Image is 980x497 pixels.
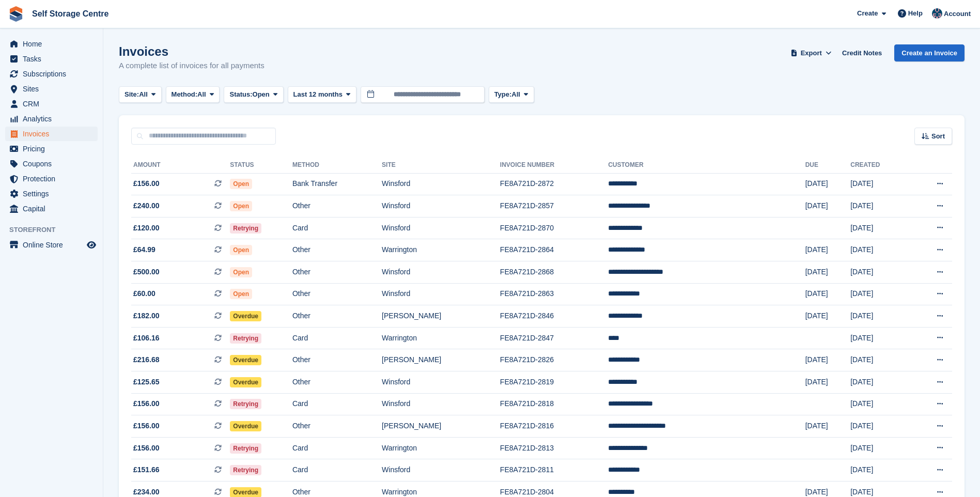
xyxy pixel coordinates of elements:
[500,195,608,218] td: FE8A721D-2857
[805,305,851,328] td: [DATE]
[197,89,206,100] span: All
[850,173,909,195] td: [DATE]
[292,305,382,328] td: Other
[382,415,500,438] td: [PERSON_NAME]
[5,157,98,171] a: menu
[230,465,261,475] span: Retrying
[805,239,851,261] td: [DATE]
[500,349,608,371] td: FE8A721D-2826
[850,415,909,438] td: [DATE]
[230,223,261,234] span: Retrying
[850,157,909,174] th: Created
[229,89,252,100] span: Status:
[500,157,608,174] th: Invoice Number
[500,173,608,195] td: FE8A721D-2872
[292,349,382,371] td: Other
[850,217,909,239] td: [DATE]
[139,89,148,100] span: All
[230,333,261,344] span: Retrying
[23,157,85,171] span: Coupons
[894,44,965,61] a: Create an Invoice
[9,225,103,235] span: Storefront
[850,283,909,305] td: [DATE]
[28,5,113,22] a: Self Storage Centre
[382,157,500,174] th: Site
[850,349,909,371] td: [DATE]
[500,217,608,239] td: FE8A721D-2870
[5,37,98,51] a: menu
[805,157,851,174] th: Due
[382,305,500,328] td: [PERSON_NAME]
[489,86,534,103] button: Type: All
[850,437,909,459] td: [DATE]
[166,86,220,103] button: Method: All
[382,195,500,218] td: Winsford
[292,371,382,394] td: Other
[500,305,608,328] td: FE8A721D-2846
[382,217,500,239] td: Winsford
[805,349,851,371] td: [DATE]
[931,131,945,142] span: Sort
[608,157,805,174] th: Customer
[805,173,851,195] td: [DATE]
[500,327,608,349] td: FE8A721D-2847
[5,67,98,81] a: menu
[85,239,98,251] a: Preview store
[292,415,382,438] td: Other
[292,173,382,195] td: Bank Transfer
[292,459,382,482] td: Card
[5,142,98,156] a: menu
[5,201,98,216] a: menu
[292,261,382,284] td: Other
[292,217,382,239] td: Card
[23,201,85,216] span: Capital
[292,393,382,415] td: Card
[500,415,608,438] td: FE8A721D-2816
[133,310,160,321] span: £182.00
[805,415,851,438] td: [DATE]
[500,261,608,284] td: FE8A721D-2868
[23,142,85,156] span: Pricing
[23,97,85,111] span: CRM
[23,52,85,66] span: Tasks
[382,327,500,349] td: Warrington
[230,289,252,299] span: Open
[23,67,85,81] span: Subscriptions
[133,223,160,234] span: £120.00
[133,421,160,431] span: £156.00
[23,37,85,51] span: Home
[382,173,500,195] td: Winsford
[292,283,382,305] td: Other
[788,44,834,61] button: Export
[850,371,909,394] td: [DATE]
[292,195,382,218] td: Other
[805,283,851,305] td: [DATE]
[230,201,252,211] span: Open
[23,127,85,141] span: Invoices
[5,187,98,201] a: menu
[131,157,230,174] th: Amount
[288,86,356,103] button: Last 12 months
[119,44,265,58] h1: Invoices
[838,44,886,61] a: Credit Notes
[805,371,851,394] td: [DATE]
[230,355,261,365] span: Overdue
[230,311,261,321] span: Overdue
[230,267,252,277] span: Open
[292,157,382,174] th: Method
[500,283,608,305] td: FE8A721D-2863
[500,437,608,459] td: FE8A721D-2813
[133,377,160,387] span: £125.65
[382,239,500,261] td: Warrington
[253,89,270,100] span: Open
[224,86,283,103] button: Status: Open
[5,127,98,141] a: menu
[382,371,500,394] td: Winsford
[5,112,98,126] a: menu
[293,89,343,100] span: Last 12 months
[801,48,822,58] span: Export
[932,8,942,19] img: Clair Cole
[230,399,261,409] span: Retrying
[500,459,608,482] td: FE8A721D-2811
[382,459,500,482] td: Winsford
